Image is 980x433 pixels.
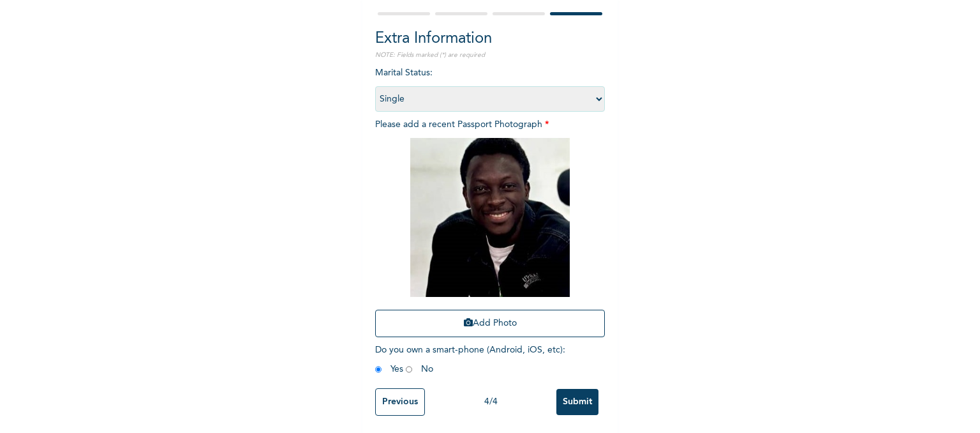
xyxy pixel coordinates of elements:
[375,388,425,416] input: Previous
[375,310,605,337] button: Add Photo
[375,50,605,60] p: NOTE: Fields marked (*) are required
[410,138,570,297] img: Crop
[425,395,556,409] div: 4 / 4
[375,346,565,374] span: Do you own a smart-phone (Android, iOS, etc) : Yes No
[375,27,605,50] h2: Extra Information
[556,389,598,415] input: Submit
[375,120,605,344] span: Please add a recent Passport Photograph
[375,68,605,103] span: Marital Status :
